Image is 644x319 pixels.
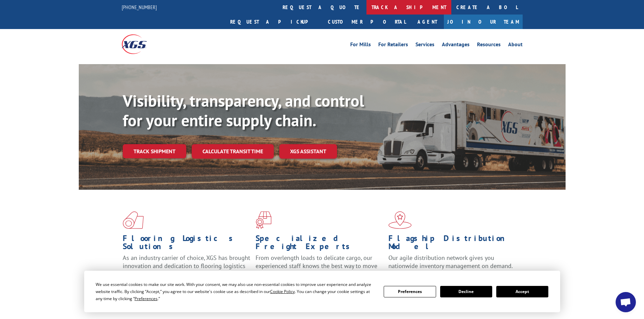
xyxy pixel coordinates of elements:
[415,42,434,49] a: Services
[256,234,383,254] h1: Specialized Freight Experts
[122,4,157,10] a: [PHONE_NUMBER]
[123,211,144,229] img: xgs-icon-total-supply-chain-intelligence-red
[440,286,492,297] button: Decline
[256,254,383,284] p: From overlength loads to delicate cargo, our experienced staff knows the best way to move your fr...
[135,296,158,301] span: Preferences
[96,281,376,302] div: We use essential cookies to make our site work. With your consent, we may also use non-essential ...
[388,254,513,270] span: Our agile distribution network gives you nationwide inventory management on demand.
[84,271,560,312] div: Cookie Consent Prompt
[123,234,251,254] h1: Flooring Logistics Solutions
[477,42,501,49] a: Resources
[192,144,274,159] a: Calculate transit time
[225,15,323,29] a: Request a pickup
[123,144,186,158] a: Track shipment
[442,42,470,49] a: Advantages
[444,15,523,29] a: Join Our Team
[350,42,371,49] a: For Mills
[616,292,636,312] div: Open chat
[279,144,337,159] a: XGS ASSISTANT
[496,286,548,297] button: Accept
[411,15,444,29] a: Agent
[388,211,412,229] img: xgs-icon-flagship-distribution-model-red
[384,286,436,297] button: Preferences
[378,42,408,49] a: For Retailers
[256,211,271,229] img: xgs-icon-focused-on-flooring-red
[123,90,364,131] b: Visibility, transparency, and control for your entire supply chain.
[123,254,250,278] span: As an industry carrier of choice, XGS has brought innovation and dedication to flooring logistics...
[270,289,295,294] span: Cookie Policy
[323,15,411,29] a: Customer Portal
[388,234,516,254] h1: Flagship Distribution Model
[508,42,523,49] a: About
